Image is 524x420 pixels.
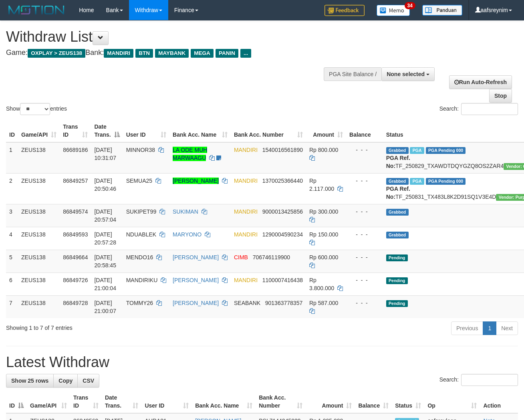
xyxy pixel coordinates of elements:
span: Copy [58,378,73,384]
span: CIMB [234,254,248,260]
th: Bank Acc. Name: activate to sort column ascending [192,390,256,413]
span: MANDIRI [234,277,258,283]
th: Game/API: activate to sort column ascending [27,390,70,413]
td: 2 [6,173,18,204]
span: 86849664 [63,254,88,260]
span: BTN [135,49,153,58]
td: 5 [6,250,18,273]
select: Showentries [20,103,50,115]
span: [DATE] 10:31:07 [94,147,116,161]
span: Pending [386,277,408,284]
b: PGA Ref. No: [386,155,410,169]
span: 86849728 [63,300,88,306]
td: ZEUS138 [18,142,60,174]
span: PGA Pending [426,147,466,154]
span: Copy 1540016561890 to clipboard [262,147,303,153]
span: PANIN [216,49,238,58]
span: Copy 9000013425856 to clipboard [262,208,303,215]
span: SUKIPET99 [126,208,156,215]
b: PGA Ref. No: [386,186,410,200]
span: MINNOR38 [126,147,155,153]
span: MANDIRI [234,147,258,153]
span: MAYBANK [155,49,189,58]
button: None selected [381,67,435,81]
span: Copy 1370025366440 to clipboard [262,178,303,184]
td: 6 [6,273,18,295]
span: [DATE] 20:50:46 [94,178,116,192]
span: Grabbed [386,232,409,238]
span: MANDIRI [104,49,133,58]
label: Show entries [6,103,67,115]
span: Rp 587.000 [309,300,338,306]
a: Next [496,321,518,335]
span: 86849574 [63,208,88,215]
span: Rp 300.000 [309,208,338,215]
span: MANDIRI [234,208,258,215]
td: ZEUS138 [18,227,60,250]
span: Rp 800.000 [309,147,338,153]
th: Trans ID: activate to sort column ascending [60,119,91,142]
label: Search: [439,103,518,115]
input: Search: [461,374,518,386]
a: MARYONO [173,231,202,238]
a: CSV [77,374,99,388]
a: LA ODE MUH MARWAAGU [173,147,207,161]
div: - - - [349,230,380,238]
span: NDUABLEK [126,231,156,238]
span: OXPLAY > ZEUS138 [28,49,85,58]
span: MANDIRIKU [126,277,158,283]
span: [DATE] 20:57:04 [94,208,116,223]
div: - - - [349,146,380,154]
span: Copy 706746119900 to clipboard [253,254,290,260]
div: PGA Site Balance / [324,67,381,81]
th: Action [480,390,518,413]
th: Bank Acc. Name: activate to sort column ascending [169,119,231,142]
span: Grabbed [386,209,409,216]
span: Grabbed [386,147,409,154]
a: Show 25 rows [6,374,54,388]
th: Balance: activate to sort column ascending [355,390,392,413]
span: TOMMY26 [126,300,153,306]
td: 3 [6,204,18,227]
a: [PERSON_NAME] [173,277,219,283]
th: User ID: activate to sort column ascending [141,390,192,413]
th: Date Trans.: activate to sort column descending [91,119,123,142]
img: MOTION_logo.png [6,4,67,16]
td: 4 [6,227,18,250]
span: [DATE] 20:58:45 [94,254,116,269]
th: User ID: activate to sort column ascending [123,119,169,142]
a: [PERSON_NAME] [173,300,219,306]
th: Amount: activate to sort column ascending [306,119,346,142]
th: ID [6,119,18,142]
a: Run Auto-Refresh [449,75,512,89]
img: Button%20Memo.svg [377,5,410,16]
h1: Latest Withdraw [6,354,518,370]
span: Rp 2.117.000 [309,178,334,192]
td: ZEUS138 [18,295,60,318]
th: Balance [346,119,383,142]
th: Trans ID: activate to sort column ascending [70,390,102,413]
th: Bank Acc. Number: activate to sort column ascending [256,390,306,413]
span: Marked by aafsreyleap [410,178,424,185]
span: [DATE] 21:00:07 [94,300,116,314]
td: 7 [6,295,18,318]
span: MANDIRI [234,231,258,238]
span: 86689186 [63,147,88,153]
span: Pending [386,254,408,261]
th: Status: activate to sort column ascending [392,390,424,413]
span: MANDIRI [234,178,258,184]
td: ZEUS138 [18,273,60,295]
h4: Game: Bank: [6,49,341,57]
span: SEABANK [234,300,260,306]
img: Feedback.jpg [324,5,365,16]
span: Copy 901363778357 to clipboard [265,300,302,306]
span: 86849726 [63,277,88,283]
a: Previous [451,321,483,335]
span: [DATE] 20:57:28 [94,231,116,246]
td: ZEUS138 [18,250,60,273]
th: Amount: activate to sort column ascending [306,390,355,413]
label: Search: [439,374,518,386]
span: MENDO16 [126,254,153,260]
span: Rp 600.000 [309,254,338,260]
a: [PERSON_NAME] [173,178,219,184]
